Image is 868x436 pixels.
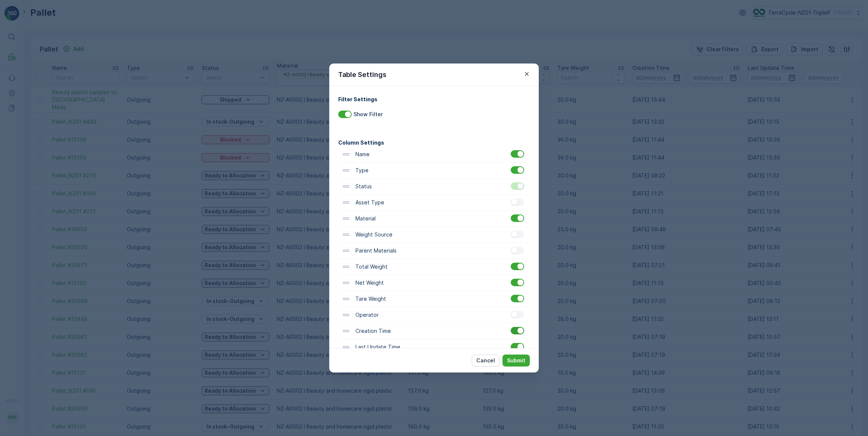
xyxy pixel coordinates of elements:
[338,195,530,211] div: Asset Type
[338,339,530,355] div: Last Update Time
[354,263,388,270] p: Total Weight
[354,343,400,351] p: Last Update Time
[338,291,530,307] div: Tare Weight
[502,355,530,367] button: Submit
[338,211,530,227] div: Material
[354,247,397,254] p: Parent Materials
[338,139,530,146] h4: Column Settings
[354,231,392,238] p: Weight Source
[507,357,525,364] p: Submit
[338,69,386,80] p: Table Settings
[354,151,370,158] p: Name
[354,183,372,190] p: Status
[338,179,530,195] div: Status
[354,167,369,174] p: Type
[354,111,383,118] p: Show Filter
[338,227,530,243] div: Weight Source
[354,215,376,222] p: Material
[472,355,499,367] button: Cancel
[338,146,530,163] div: Name
[338,163,530,179] div: Type
[354,295,386,303] p: Tare Weight
[354,311,379,319] p: Operator
[354,279,384,287] p: Net Weight
[354,327,391,335] p: Creation Time
[338,259,530,275] div: Total Weight
[338,243,530,259] div: Parent Materials
[338,323,530,339] div: Creation Time
[354,199,384,206] p: Asset Type
[338,95,530,103] h4: Filter Settings
[476,357,495,364] p: Cancel
[338,275,530,291] div: Net Weight
[338,307,530,323] div: Operator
